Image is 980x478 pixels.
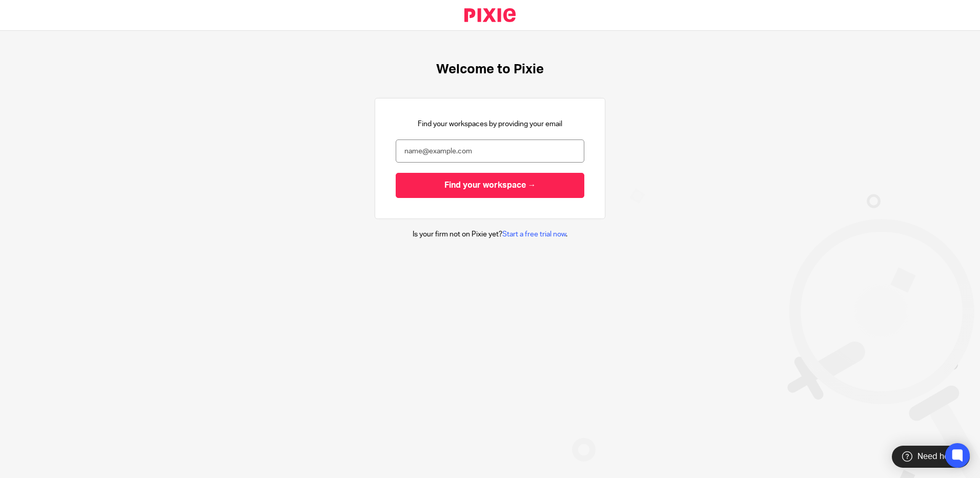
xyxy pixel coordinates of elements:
div: Need help? [892,446,970,468]
input: name@example.com [396,140,584,163]
p: Find your workspaces by providing your email [418,119,562,129]
h1: Welcome to Pixie [436,62,544,77]
p: Is your firm not on Pixie yet? . [413,229,567,240]
input: Find your workspace → [396,173,584,198]
a: Start a free trial now [502,231,566,238]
